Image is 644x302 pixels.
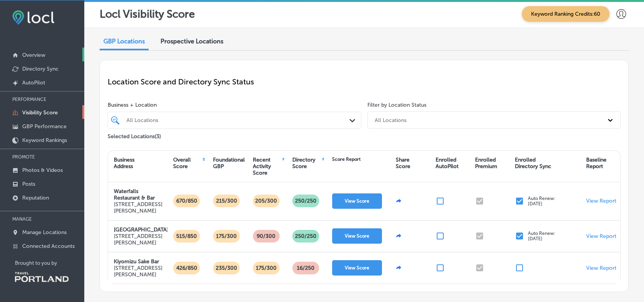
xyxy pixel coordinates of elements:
span: Business + Location [108,102,361,108]
span: GBP Locations [103,38,145,45]
img: fda3e92497d09a02dc62c9cd864e3231.png [12,10,54,25]
a: View Report [586,198,616,204]
img: Travel Portland [15,272,69,282]
button: View Score [332,193,382,209]
p: Directory Sync [22,66,59,72]
p: Locl Visibility Score [100,8,195,20]
p: 515/850 [173,230,200,243]
label: Filter by Location Status [367,102,426,108]
p: Reputation [22,195,49,201]
p: Auto Renew: [DATE] [528,196,556,206]
div: All Locations [375,117,406,123]
div: Business Address [114,157,134,170]
strong: Kiyomizu Sake Bar [114,258,159,265]
button: View Score [332,228,382,244]
p: Auto Renew: [DATE] [528,231,556,241]
div: Enrolled Premium [475,157,497,170]
span: Prospective Locations [161,38,223,45]
a: View Report [586,233,616,239]
p: Brought to you by [15,260,84,266]
a: View Report [586,265,616,271]
div: Enrolled Directory Sync [515,157,551,170]
p: Connected Accounts [22,243,75,249]
p: 250 /250 [292,195,320,207]
p: 16 /250 [294,262,318,274]
div: Overall Score [173,157,201,170]
p: 235/300 [213,262,240,274]
p: Overview [22,52,45,58]
div: Share Score [396,157,410,170]
p: Manage Locations [22,229,67,236]
p: [STREET_ADDRESS][PERSON_NAME] [114,201,162,214]
div: All Locations [126,117,350,124]
p: Location Score and Directory Sync Status [108,77,621,86]
p: 215/300 [213,195,240,207]
div: Enrolled AutoPilot [436,157,459,176]
p: 175/300 [213,230,240,243]
strong: Waterfalls Restaurant & Bar [114,188,155,201]
p: 426/850 [173,262,200,274]
span: Keyword Ranking Credits: 60 [522,6,610,22]
div: Recent Activity Score [253,157,281,176]
p: 90/300 [254,230,279,243]
p: 175/300 [253,262,280,274]
p: 670/850 [173,195,200,207]
p: Posts [22,181,35,187]
p: Keyword Rankings [22,137,67,144]
div: Baseline Report [586,157,606,170]
p: Selected Locations ( 3 ) [108,130,161,140]
strong: [GEOGRAPHIC_DATA] [114,226,168,233]
div: Directory Score [292,157,321,170]
p: 205/300 [252,195,280,207]
p: GBP Performance [22,123,67,130]
div: Foundational GBP [213,157,245,170]
p: AutoPilot [22,79,45,86]
p: 250 /250 [292,230,320,243]
button: View Score [332,260,382,276]
p: Visibility Score [22,109,58,116]
div: Score Report [332,157,361,162]
p: Photos & Videos [22,167,63,173]
p: [STREET_ADDRESS][PERSON_NAME] [114,265,162,278]
p: [STREET_ADDRESS][PERSON_NAME] [114,233,168,246]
